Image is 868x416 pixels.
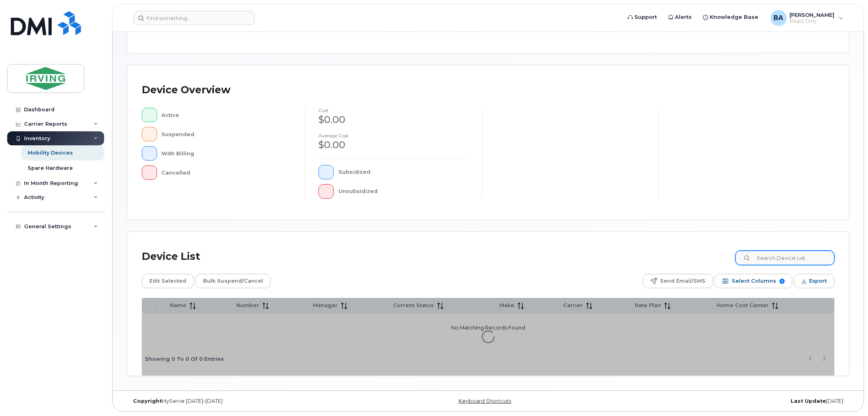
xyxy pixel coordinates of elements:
span: Bulk Suspend/Cancel [203,275,263,287]
button: Select Columns 9 [715,274,792,288]
strong: Copyright [133,398,162,404]
div: Device List [142,246,200,267]
button: Send Email/SMS [643,274,713,288]
div: Bonas, Amanda [765,10,849,26]
span: 9 [779,279,785,284]
span: Read Only [790,18,835,24]
div: $0.00 [318,113,469,127]
div: Device Overview [142,80,230,100]
button: Edit Selected [142,274,194,288]
div: $0.00 [318,138,469,152]
div: MyServe [DATE]–[DATE] [127,398,368,404]
h4: Average cost [318,133,469,138]
div: Active [162,108,293,122]
span: BA [774,13,783,23]
span: Support [635,13,657,21]
div: Unsubsidized [338,184,469,199]
h4: cost [318,108,469,113]
input: Find something... [133,11,255,25]
div: Suspended [162,127,293,141]
span: [PERSON_NAME] [790,12,835,18]
span: Send Email/SMS [660,275,705,287]
div: [DATE] [608,398,849,404]
div: Cancelled [162,165,293,180]
div: Subsidized [338,165,469,179]
div: With Billing [162,146,293,161]
span: Export [809,275,827,287]
a: Keyboard Shortcuts [459,398,511,404]
span: Select Columns [732,275,776,287]
button: Bulk Suspend/Cancel [195,274,271,288]
span: Alerts [675,13,692,21]
a: Alerts [663,9,698,25]
button: Export [794,274,834,288]
span: Knowledge Base [710,13,759,21]
a: Knowledge Base [698,9,764,25]
strong: Last Update [791,398,826,404]
a: Support [622,9,663,25]
span: Edit Selected [149,275,186,287]
input: Search Device List ... [735,251,834,265]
